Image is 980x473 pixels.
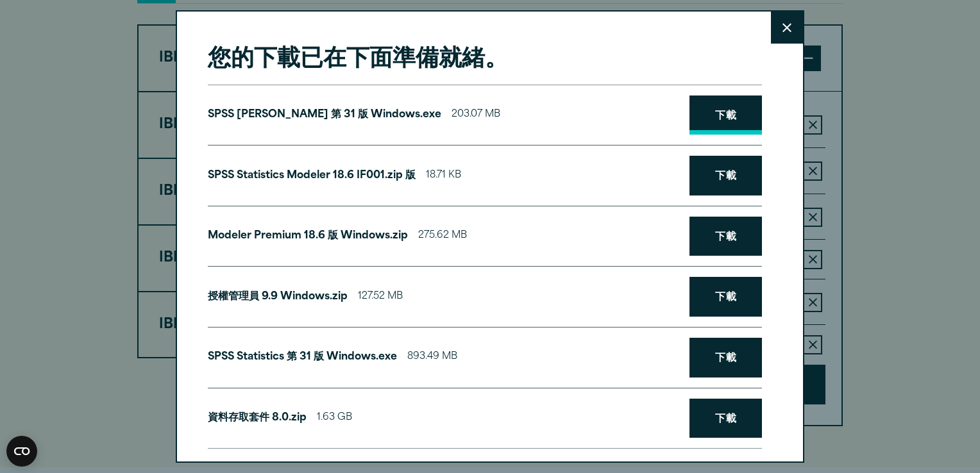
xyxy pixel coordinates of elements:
span: 275.62 MB [418,227,467,245]
p: SPSS [PERSON_NAME] 第 31 版 Windows.exe [208,106,441,124]
h2: 您的下載已在下面準備就緒。 [208,42,762,71]
span: 1.63 GB [317,409,352,427]
span: 18.71 KB [426,167,461,185]
p: SPSS Statistics 第 31 版 Windows.exe [208,348,397,367]
span: 203.07 MB [452,106,500,124]
a: 下載 [689,95,762,135]
p: Modeler Premium 18.6 版 Windows.zip [208,227,408,245]
p: 資料存取套件 8.0.zip [208,409,307,427]
p: SPSS Statistics Modeler 18.6 IF001.zip 版 [208,167,416,185]
a: 下載 [689,399,762,438]
button: 開啟 CMP 小工具 [6,436,37,467]
a: 下載 [689,156,762,195]
span: 127.52 MB [358,288,403,306]
a: 下載 [689,217,762,256]
span: 893.49 MB [407,348,457,367]
p: 授權管理員 9.9 Windows.zip [208,288,348,306]
a: 下載 [689,277,762,317]
a: 下載 [689,338,762,378]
